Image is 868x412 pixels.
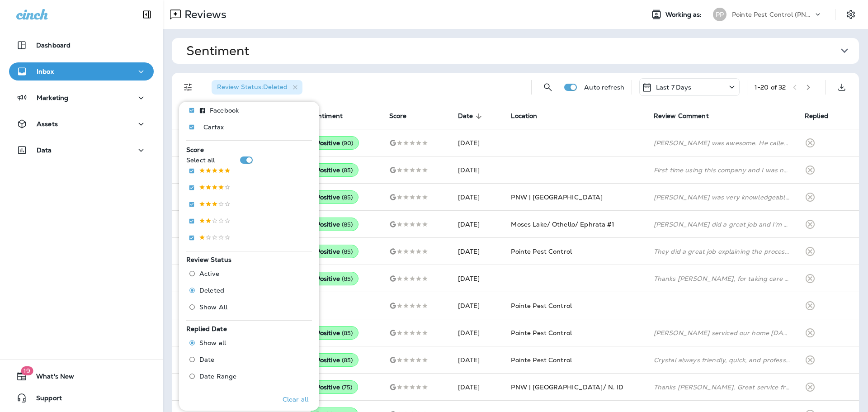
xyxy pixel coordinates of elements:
td: [DATE] [451,184,504,211]
p: Select all [186,156,215,164]
div: John was very knowledgeable and answered my questions and concerns. [654,193,790,202]
button: Dashboard [9,36,154,54]
span: Review Comment [654,112,721,120]
span: What's New [27,373,74,384]
button: Settings [843,6,859,23]
span: ( 85 ) [342,329,353,337]
div: Positive [310,190,359,204]
button: Search Reviews [539,78,557,96]
div: Filters [179,96,319,411]
td: [DATE] [451,238,504,265]
span: Pointe Pest Control [511,302,572,310]
td: [DATE] [451,211,504,238]
span: Date [458,112,473,120]
button: Filters [179,78,197,96]
span: ( 85 ) [342,356,353,364]
div: PP [713,8,726,21]
div: Review Status:Deleted [212,80,302,95]
button: Support [9,389,154,407]
div: Crystal always friendly, quick, and professional. [654,355,790,365]
span: Support [27,394,62,405]
span: ( 85 ) [342,166,353,174]
span: Working as: [665,11,704,19]
p: Auto refresh [584,84,624,91]
button: Export as CSV [833,78,851,96]
button: Data [9,141,154,159]
span: 19 [21,366,33,375]
td: [DATE] [451,319,504,346]
span: Date Range [199,373,236,380]
p: Dashboard [36,42,71,49]
div: They did a great job explaining the process. Friendly service, quick & affective! [654,247,790,256]
div: Gavin was awesome. He called ahead knowing I have dogs so I could make sure they were not in the ... [654,138,790,147]
div: Positive [310,163,359,177]
span: ( 85 ) [342,221,353,228]
p: Assets [37,120,58,128]
span: Replied [805,112,828,120]
button: Collapse Sidebar [134,5,160,24]
div: Positive [310,245,359,258]
p: Carfax [203,123,224,131]
span: ( 85 ) [342,275,353,283]
span: Show All [199,303,227,311]
div: First time using this company and I was not disappointed! Clay was friendly and knowledgeable ans... [654,166,790,175]
div: Thanks Aaron. Great service from Pointe Pest Control for years! [654,383,790,392]
span: ( 90 ) [342,139,354,147]
p: Inbox [37,68,54,75]
p: Marketing [37,94,68,101]
p: Facebook [210,107,239,114]
p: Reviews [181,8,226,21]
button: Assets [9,115,154,133]
td: [DATE] [451,129,504,156]
button: Inbox [9,62,154,81]
span: Replied Date [186,325,227,333]
span: PNW | [GEOGRAPHIC_DATA]/ N. ID [511,383,623,391]
div: 1 - 20 of 32 [755,84,786,91]
span: Date [458,112,485,120]
span: PNW | [GEOGRAPHIC_DATA] [511,193,603,201]
span: ( 85 ) [342,248,353,256]
span: Location [511,112,549,120]
p: Last 7 Days [656,84,692,91]
td: [DATE] [451,346,504,374]
div: Positive [310,136,359,150]
span: Pointe Pest Control [511,329,572,337]
span: Active [199,270,219,277]
p: Pointe Pest Control (PNW) [732,11,813,18]
span: Score [389,112,407,120]
span: Date [199,356,215,363]
div: Damien did a great job and I'm really satisfied with his work. [654,220,790,229]
td: -- [303,292,382,319]
div: Positive [310,380,359,394]
span: Pointe Pest Control [511,247,572,256]
div: Positive [310,218,359,231]
span: Score [389,112,419,120]
button: Sentiment [179,38,866,64]
span: Review Status [186,256,231,264]
td: [DATE] [451,292,504,319]
span: Location [511,112,537,120]
span: ( 85 ) [342,194,353,201]
td: [DATE] [451,156,504,184]
span: ( 75 ) [342,384,353,391]
span: Sentiment [310,112,343,120]
span: Replied [805,112,840,120]
button: Marketing [9,89,154,107]
p: Data [37,147,52,154]
td: [DATE] [451,374,504,401]
p: Clear all [283,396,308,403]
span: Review Comment [654,112,709,120]
span: Show all [199,339,226,346]
button: 19What's New [9,367,154,385]
span: Review Status : Deleted [217,83,288,91]
div: Positive [310,353,359,367]
span: Score [186,146,204,154]
div: Positive [310,326,359,340]
td: [DATE] [451,265,504,292]
h1: Sentiment [186,43,249,58]
div: Samuel serviced our home today He was very respectful and followed my directions They are always ... [654,328,790,337]
span: Moses Lake/ Othello/ Ephrata #1 [511,220,614,228]
span: Sentiment [310,112,354,120]
span: Pointe Pest Control [511,356,572,364]
div: Positive [310,272,359,285]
